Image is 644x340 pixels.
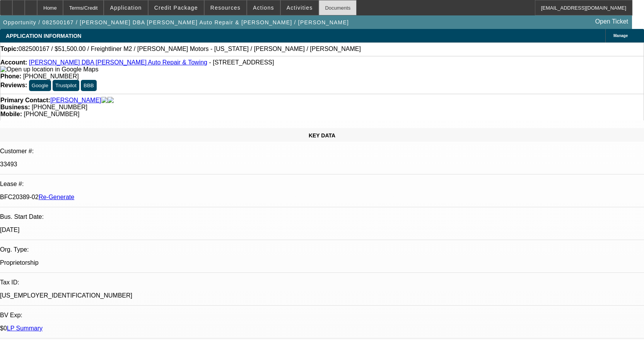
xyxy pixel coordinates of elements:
[0,97,50,104] strong: Primary Contact:
[29,59,207,66] a: [PERSON_NAME] DBA [PERSON_NAME] Auto Repair & Towing
[3,19,349,25] span: Opportunity / 082500167 / [PERSON_NAME] DBA [PERSON_NAME] Auto Repair & [PERSON_NAME] / [PERSON_N...
[53,80,79,91] button: Trustpilot
[110,5,142,11] span: Application
[0,104,30,110] strong: Business:
[19,46,361,52] span: 082500167 / $51,500.00 / Freightliner M2 / [PERSON_NAME] Motors - [US_STATE] / [PERSON_NAME] / [P...
[104,0,147,15] button: Application
[205,0,246,15] button: Resources
[6,33,81,39] span: APPLICATION INFORMATION
[0,111,22,117] strong: Mobile:
[149,0,204,15] button: Credit Package
[154,5,198,11] span: Credit Package
[309,132,335,139] span: KEY DATA
[0,82,27,88] strong: Reviews:
[0,66,98,73] img: Open up location in Google Maps
[81,80,97,91] button: BBB
[32,104,87,110] span: [PHONE_NUMBER]
[247,0,280,15] button: Actions
[281,0,319,15] button: Activities
[50,97,101,104] a: [PERSON_NAME]
[29,80,51,91] button: Google
[24,111,79,117] span: [PHONE_NUMBER]
[0,66,98,73] a: View Google Maps
[613,34,628,38] span: Manage
[287,5,313,11] span: Activities
[0,59,27,66] strong: Account:
[108,97,114,104] img: linkedin-icon.png
[210,5,241,11] span: Resources
[0,73,21,80] strong: Phone:
[0,46,19,52] strong: Topic:
[23,73,79,80] span: [PHONE_NUMBER]
[592,15,631,28] a: Open Ticket
[101,97,108,104] img: facebook-icon.png
[39,194,75,200] a: Re-Generate
[253,5,274,11] span: Actions
[209,59,274,66] span: - [STREET_ADDRESS]
[7,325,43,332] a: LP Summary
